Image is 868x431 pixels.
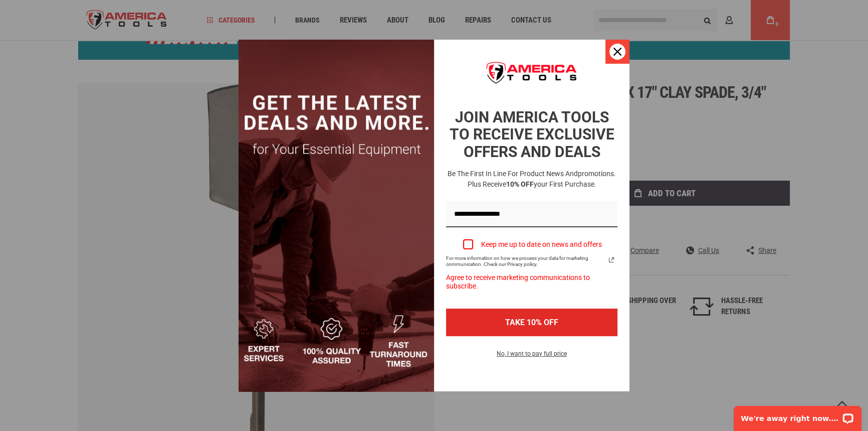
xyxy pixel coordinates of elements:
strong: 10% OFF [506,180,534,188]
div: Keep me up to date on news and offers [481,240,602,249]
button: TAKE 10% OFF [446,309,617,336]
svg: close icon [613,48,621,56]
button: Close [605,40,629,64]
a: Read our Privacy Policy [605,254,617,266]
h3: Be the first in line for product news and [444,169,619,190]
button: No, I want to pay full price [489,348,575,365]
input: Email field [446,202,617,227]
div: Agree to receive marketing communications to subscribe. [446,267,617,297]
svg: link icon [605,254,617,266]
strong: JOIN AMERICA TOOLS TO RECEIVE EXCLUSIVE OFFERS AND DEALS [450,108,614,161]
iframe: LiveChat chat widget [727,399,868,431]
span: For more information on how we process your data for marketing communication. Check our Privacy p... [446,255,605,267]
